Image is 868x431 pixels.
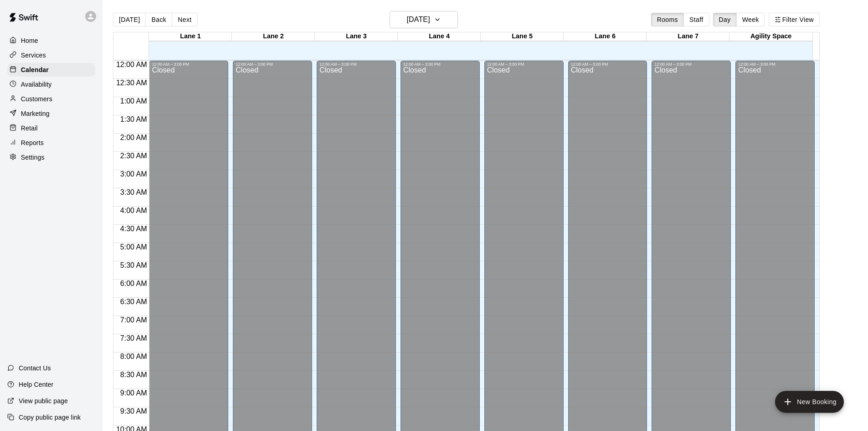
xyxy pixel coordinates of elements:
div: Lane 6 [564,32,647,41]
a: Customers [7,92,95,106]
button: Day [713,13,737,26]
span: 3:30 AM [118,188,149,196]
span: 5:30 AM [118,261,149,269]
span: 9:00 AM [118,389,149,397]
span: 8:00 AM [118,353,149,360]
p: Services [21,51,46,60]
span: 9:30 AM [118,407,149,415]
p: Retail [21,124,38,133]
div: 12:00 AM – 3:00 PM [571,62,645,67]
button: Staff [683,13,709,26]
span: 5:00 AM [118,243,149,251]
a: Settings [7,151,95,164]
div: 12:00 AM – 3:00 PM [236,62,309,67]
div: Lane 4 [398,32,481,41]
button: Rooms [651,13,684,26]
span: 12:30 AM [114,79,149,87]
span: 4:30 AM [118,225,149,233]
div: 12:00 AM – 3:00 PM [403,62,477,67]
a: Retail [7,121,95,135]
p: Help Center [19,380,53,389]
a: Availability [7,78,95,91]
button: Filter View [769,13,820,26]
div: Lane 7 [647,32,729,41]
span: 2:30 AM [118,152,149,160]
span: 6:30 AM [118,298,149,306]
h6: [DATE] [407,13,430,26]
button: Next [172,13,197,26]
div: Lane 5 [481,32,564,41]
p: Marketing [21,109,50,118]
p: Copy public page link [19,413,81,422]
button: Back [145,13,172,26]
a: Calendar [7,63,95,77]
p: Reports [21,138,44,147]
p: Customers [21,94,52,104]
p: Settings [21,153,45,162]
p: Calendar [21,65,49,74]
div: 12:00 AM – 3:00 PM [738,62,812,67]
span: 6:00 AM [118,280,149,287]
div: Lane 1 [149,32,232,41]
button: [DATE] [390,11,458,28]
a: Services [7,48,95,62]
span: 8:30 AM [118,371,149,379]
button: add [775,391,844,413]
a: Home [7,34,95,47]
p: Contact Us [19,363,51,373]
div: Lane 3 [315,32,398,41]
button: [DATE] [113,13,146,26]
p: Availability [21,80,52,89]
span: 3:00 AM [118,170,149,178]
div: 12:00 AM – 3:00 PM [654,62,728,67]
span: 7:00 AM [118,316,149,324]
span: 1:00 AM [118,97,149,105]
p: Home [21,36,38,45]
div: Lane 2 [232,32,315,41]
span: 7:30 AM [118,334,149,342]
span: 2:00 AM [118,134,149,141]
span: 4:00 AM [118,207,149,214]
a: Reports [7,136,95,150]
p: View public page [19,396,68,405]
div: 12:00 AM – 3:00 PM [152,62,226,67]
a: Marketing [7,107,95,120]
button: Week [736,13,765,26]
span: 1:30 AM [118,115,149,123]
div: Agility Space [729,32,812,41]
div: 12:00 AM – 3:00 PM [487,62,561,67]
div: 12:00 AM – 3:00 PM [319,62,393,67]
span: 12:00 AM [114,61,149,68]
